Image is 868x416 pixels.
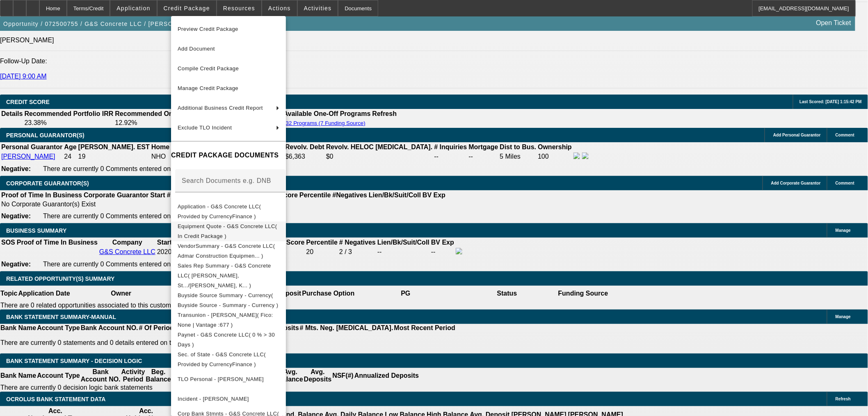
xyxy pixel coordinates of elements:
[178,223,277,239] span: Equipment Quote - G&S Concrete LLC( In Credit Package )
[171,261,286,290] button: Sales Rep Summary - G&S Concrete LLC( Richards, St.../O'Connor, K... )
[171,369,286,389] button: TLO Personal - Grote, Thomas
[171,349,286,369] button: Sec. of State - G&S Concrete LLC( Provided by CurrencyFinance )
[171,201,286,221] button: Application - G&S Concrete LLC( Provided by CurrencyFinance )
[178,376,264,382] span: TLO Personal - [PERSON_NAME]
[178,105,263,111] span: Additional Business Credit Report
[171,290,286,310] button: Buyside Source Summary - Currency( Buyside Source - Summary - Currency )
[171,241,286,261] button: VendorSummary - G&S Concrete LLC( Admar Construction Equipmen... )
[178,46,215,52] span: Add Document
[178,262,271,288] span: Sales Rep Summary - G&S Concrete LLC( [PERSON_NAME], St.../[PERSON_NAME], K... )
[182,177,271,184] mat-label: Search Documents e.g. DNB
[171,330,286,349] button: Paynet - G&S Concrete LLC( 0 % > 30 Days )
[178,395,249,402] span: Incident - [PERSON_NAME]
[178,85,238,91] span: Manage Credit Package
[178,243,275,259] span: VendorSummary - G&S Concrete LLC( Admar Construction Equipmen... )
[171,150,286,160] h4: CREDIT PACKAGE DOCUMENTS
[178,125,232,131] span: Exclude TLO Incident
[171,221,286,241] button: Equipment Quote - G&S Concrete LLC( In Credit Package )
[178,203,261,219] span: Application - G&S Concrete LLC( Provided by CurrencyFinance )
[178,351,266,367] span: Sec. of State - G&S Concrete LLC( Provided by CurrencyFinance )
[178,292,278,308] span: Buyside Source Summary - Currency( Buyside Source - Summary - Currency )
[178,26,238,32] span: Preview Credit Package
[171,389,286,409] button: Incident - Grote, Thomas
[178,65,239,72] span: Compile Credit Package
[171,310,286,330] button: Transunion - Grote, Thomas( Fico: None | Vantage :677 )
[178,331,275,347] span: Paynet - G&S Concrete LLC( 0 % > 30 Days )
[178,312,273,328] span: Transunion - [PERSON_NAME]( Fico: None | Vantage :677 )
